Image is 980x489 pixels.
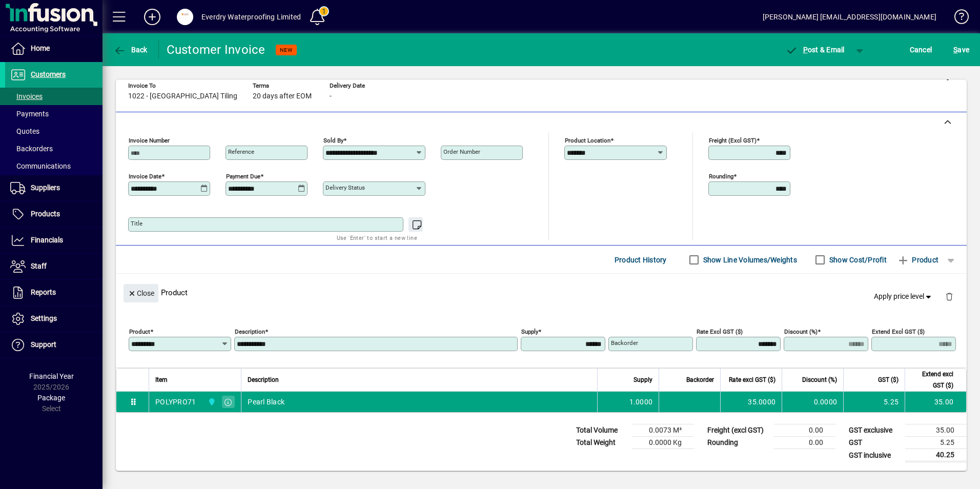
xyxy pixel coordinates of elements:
button: Apply price level [870,288,937,306]
a: Payments [5,105,103,123]
td: GST [844,437,905,449]
button: Product History [610,251,671,269]
td: 5.25 [905,437,967,449]
span: Quotes [10,127,39,135]
span: Description [248,374,279,385]
span: Settings [31,314,57,322]
td: 0.00 [774,437,835,449]
a: Home [5,36,103,62]
td: 0.00 [774,424,835,437]
div: POLYPRO71 [155,397,196,407]
app-page-header-button: Back [103,40,159,59]
a: Support [5,332,103,358]
div: Product [116,274,967,311]
mat-label: Product location [565,137,610,144]
span: Reports [31,288,56,296]
span: Customers [31,70,66,78]
span: Central [205,396,217,407]
button: Delete [937,284,962,309]
span: Extend excl GST ($) [911,369,953,391]
span: Supply [634,374,652,385]
span: Communications [10,162,71,170]
button: Profile [169,8,201,26]
span: ost & Email [785,46,845,54]
mat-label: Rate excl GST ($) [697,328,743,335]
a: Suppliers [5,175,103,201]
span: Payments [10,110,49,118]
span: Back [113,46,148,54]
div: Customer Invoice [167,42,266,58]
mat-label: Sold by [323,137,343,144]
span: Product History [615,252,667,268]
mat-label: Backorder [611,339,638,347]
mat-label: Rounding [709,173,733,180]
a: Reports [5,280,103,305]
span: Home [31,44,50,52]
mat-label: Delivery status [325,184,365,191]
button: Add [136,8,169,26]
span: Backorder [686,374,714,385]
mat-label: Discount (%) [784,328,818,335]
mat-label: Order number [443,148,480,155]
label: Show Cost/Profit [827,255,887,265]
span: Apply price level [874,291,933,302]
span: Financials [31,236,63,244]
span: Cancel [910,42,932,58]
span: Products [31,210,60,218]
td: 35.00 [905,392,966,412]
label: Show Line Volumes/Weights [701,255,797,265]
td: Rounding [702,437,774,449]
app-page-header-button: Delete [937,292,962,301]
span: Support [31,340,56,349]
button: Post & Email [780,40,850,59]
button: Save [951,40,972,59]
span: Discount (%) [802,374,837,385]
mat-label: Description [235,328,265,335]
td: Freight (excl GST) [702,424,774,437]
div: 35.0000 [727,397,775,407]
mat-label: Invoice number [129,137,170,144]
span: NEW [280,47,293,53]
td: 5.25 [843,392,905,412]
a: Knowledge Base [947,2,967,35]
span: Item [155,374,168,385]
span: Invoices [10,92,43,100]
td: 0.0000 Kg [632,437,694,449]
span: Product [897,252,938,268]
a: Invoices [5,88,103,105]
td: GST inclusive [844,449,905,462]
button: Product [892,251,944,269]
a: Products [5,201,103,227]
button: Close [124,284,158,302]
td: Total Volume [571,424,632,437]
span: Rate excl GST ($) [729,374,775,385]
span: Suppliers [31,184,60,192]
span: ave [953,42,969,58]
span: Close [128,285,154,302]
mat-hint: Use 'Enter' to start a new line [337,232,417,243]
a: Settings [5,306,103,332]
td: 0.0000 [782,392,843,412]
span: Backorders [10,145,53,153]
span: P [803,46,808,54]
td: Total Weight [571,437,632,449]
a: Backorders [5,140,103,157]
button: Cancel [907,40,935,59]
mat-label: Payment due [226,173,260,180]
td: 35.00 [905,424,967,437]
span: Financial Year [29,372,74,380]
td: 0.0073 M³ [632,424,694,437]
app-page-header-button: Close [121,288,161,297]
td: GST exclusive [844,424,905,437]
mat-label: Title [131,220,142,227]
span: GST ($) [878,374,899,385]
span: 20 days after EOM [253,92,312,100]
div: Everdry Waterproofing Limited [201,9,301,25]
mat-label: Supply [521,328,538,335]
button: Back [111,40,150,59]
div: [PERSON_NAME] [EMAIL_ADDRESS][DOMAIN_NAME] [763,9,936,25]
mat-label: Invoice date [129,173,161,180]
td: 40.25 [905,449,967,462]
mat-label: Product [129,328,150,335]
span: Pearl Black [248,397,284,407]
